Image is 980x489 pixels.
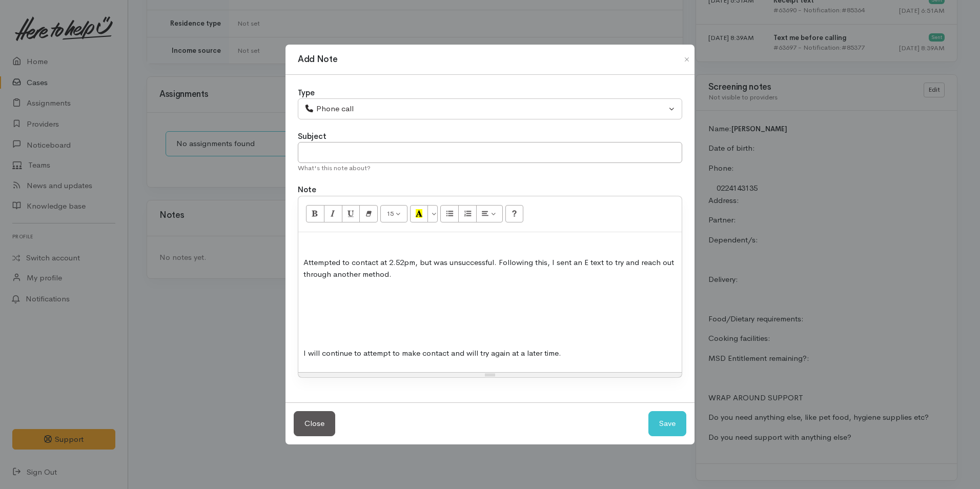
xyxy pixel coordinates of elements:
button: Underline (CTRL+U) [342,205,360,222]
button: Bold (CTRL+B) [306,205,324,222]
label: Subject [298,131,326,142]
p: Attempted to contact at 2.52pm, but was unsuccessful. Following this, I sent an E text to try and... [303,257,677,280]
button: Font Size [380,205,407,222]
h1: Add Note [298,53,337,66]
button: Close [294,411,335,436]
button: Italic (CTRL+I) [324,205,342,222]
button: Ordered list (CTRL+SHIFT+NUM8) [458,205,477,222]
p: I will continue to attempt to make contact and will try again at a later time. [303,348,677,359]
button: Remove Font Style (CTRL+\) [359,205,378,222]
div: Phone call [304,103,666,115]
div: Resize [298,373,682,377]
label: Type [298,87,315,99]
span: 15 [386,209,394,218]
button: Paragraph [476,205,503,222]
button: Close [679,53,695,66]
button: More Color [427,205,438,222]
button: Recent Color [410,205,428,222]
div: What's this note about? [298,163,682,173]
label: Note [298,184,316,196]
button: Save [648,411,686,436]
button: Phone call [298,98,682,119]
button: Help [505,205,524,222]
button: Unordered list (CTRL+SHIFT+NUM7) [440,205,459,222]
